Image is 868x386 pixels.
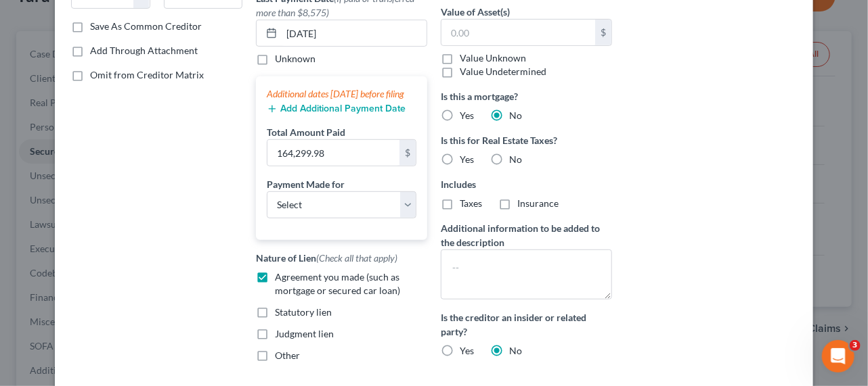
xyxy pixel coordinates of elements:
span: 3 [850,340,861,351]
span: (Check all that apply) [316,252,397,264]
span: Yes [460,153,474,165]
span: Yes [460,110,474,121]
span: Judgment lien [275,328,334,339]
label: Nature of Lien [256,251,397,265]
label: Value of Asset(s) [441,5,510,19]
label: Is this a mortgage? [441,89,612,103]
span: No [509,153,522,165]
div: Additional dates [DATE] before filing [267,87,416,101]
span: Omit from Creditor Matrix [90,69,204,80]
label: Value Undetermined [460,65,546,78]
span: Taxes [460,197,482,209]
input: MM/DD/YYYY [282,20,427,46]
label: Value Unknown [460,51,526,65]
input: 0.00 [441,20,595,45]
label: Save As Common Creditor [90,20,202,33]
label: Total Amount Paid [267,125,345,139]
label: Includes [441,177,612,191]
span: Statutory lien [275,306,332,318]
input: 0.00 [267,140,399,166]
label: Additional information to be added to the description [441,221,612,249]
span: No [509,345,522,356]
label: Payment Made for [267,177,345,191]
button: Add Additional Payment Date [267,103,406,114]
iframe: Intercom live chat [822,340,854,372]
span: No [509,110,522,121]
label: Add Through Attachment [90,44,198,57]
label: Unknown [275,52,316,66]
span: Other [275,349,300,361]
span: Yes [460,345,474,356]
label: Is the creditor an insider or related party? [441,310,612,339]
span: Agreement you made (such as mortgage or secured car loan) [275,271,400,296]
div: $ [595,20,611,45]
label: Is this for Real Estate Taxes? [441,133,612,147]
span: Insurance [517,197,559,209]
div: $ [399,140,416,166]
